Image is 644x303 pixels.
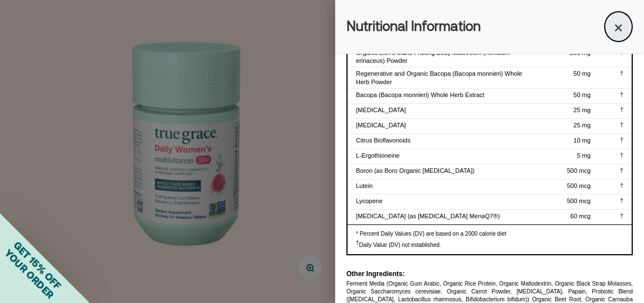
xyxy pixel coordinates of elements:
span: YOUR ORDER [2,247,56,301]
div: [MEDICAL_DATA] [356,121,526,129]
span: 60 mcg [570,213,591,219]
div: * Percent Daily Values (DV) are based on a 2000 calorie diet Daily Value (DV) not established. [348,224,632,254]
span: † [620,213,623,219]
span: † [620,91,623,98]
span: 250 mg [570,49,591,56]
span: † [356,240,359,246]
span: 500 mcg [567,182,591,189]
div: Boron (as Boro Organic [MEDICAL_DATA]) [356,167,526,175]
h2: Nutritional Information [346,16,481,37]
span: † [620,198,623,204]
span: 50 mg [573,91,591,98]
div: Lycopene [356,197,526,205]
div: [MEDICAL_DATA] (as [MEDICAL_DATA] MenaQ7®) [356,212,526,220]
div: [MEDICAL_DATA] [356,106,526,114]
span: † [620,49,623,56]
span: † [620,70,623,76]
span: † [620,137,623,143]
span: 25 mg [573,122,591,128]
div: Organic Lion's Mane Fruiting Body Mushroom (Hericium erinaceus) Powder [356,49,526,65]
span: † [620,107,623,113]
span: 500 mcg [567,167,591,174]
span: GET 15% OFF [11,239,63,291]
div: Regenerative and Organic Bacopa (Bacopa monnieri) Whole Herb Powder [356,70,526,86]
span: † [620,122,623,128]
span: 500 mcg [567,198,591,204]
span: 10 mg [573,137,591,144]
div: Citrus Bioflavonoids [356,136,526,144]
span: † [620,152,623,158]
button: × [604,11,633,42]
div: L-Ergothioneine [356,151,526,159]
span: 25 mg [573,107,591,113]
div: Lutein [356,182,526,190]
span: 50 mg [573,70,591,77]
span: † [620,167,623,173]
span: † [620,182,623,189]
span: 5 mg [577,152,590,159]
span: Other Ingredients: [346,270,405,278]
div: Bacopa (Bacopa monnieri) Whole Herb Extract [356,91,526,99]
